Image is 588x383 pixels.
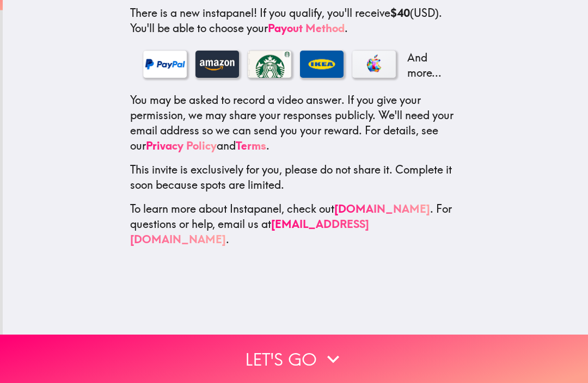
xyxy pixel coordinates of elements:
p: And more... [405,50,448,81]
span: There is a new instapanel! [130,6,257,20]
a: [DOMAIN_NAME] [334,202,430,215]
a: [EMAIL_ADDRESS][DOMAIN_NAME] [130,217,369,246]
p: To learn more about Instapanel, check out . For questions or help, email us at . [130,201,461,247]
p: You may be asked to record a video answer. If you give your permission, we may share your respons... [130,92,461,153]
p: If you qualify, you'll receive (USD) . You'll be able to choose your . [130,5,461,36]
p: This invite is exclusively for you, please do not share it. Complete it soon because spots are li... [130,162,461,193]
a: Terms [236,139,266,152]
a: Privacy Policy [146,139,217,152]
a: Payout Method [268,21,345,35]
b: $40 [390,6,410,20]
